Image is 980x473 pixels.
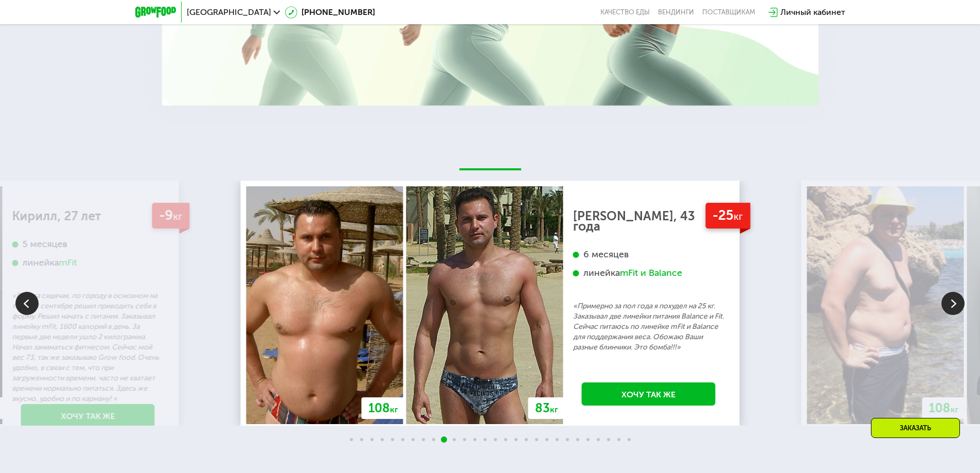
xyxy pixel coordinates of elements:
[582,382,716,406] a: Хочу так же
[187,8,271,16] span: [GEOGRAPHIC_DATA]
[12,291,164,404] p: «Работа сидячая, по городу в основном на такси. В сентябре решил приводить себя в форму. Решил на...
[780,6,845,19] div: Личный кабинет
[285,6,375,19] a: [PHONE_NUMBER]
[941,292,965,315] img: Slide right
[705,203,750,229] div: -25
[951,405,959,414] span: кг
[15,292,39,315] img: Slide left
[702,8,755,16] div: поставщикам
[550,405,558,414] span: кг
[573,301,724,353] p: «Примерно за пол года я похудел на 25 кг. Заказывал две линейки питания Balance и Fit. Сейчас пит...
[573,211,724,232] div: [PERSON_NAME], 43 года
[871,418,960,438] div: Заказать
[620,267,682,279] div: mFit и Balance
[573,267,724,279] div: линейка
[922,397,966,419] div: 108
[658,8,694,16] a: Вендинги
[734,211,743,222] span: кг
[390,405,398,414] span: кг
[362,397,405,419] div: 108
[173,211,182,222] span: кг
[600,8,650,16] a: Качество еды
[152,203,189,229] div: -9
[12,211,164,221] div: Кирилл, 27 лет
[21,404,155,427] a: Хочу так же
[573,249,724,260] div: 6 месяцев
[12,257,164,269] div: линейка
[528,397,565,419] div: 83
[12,238,164,250] div: 5 месяцев
[59,257,77,269] div: mFit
